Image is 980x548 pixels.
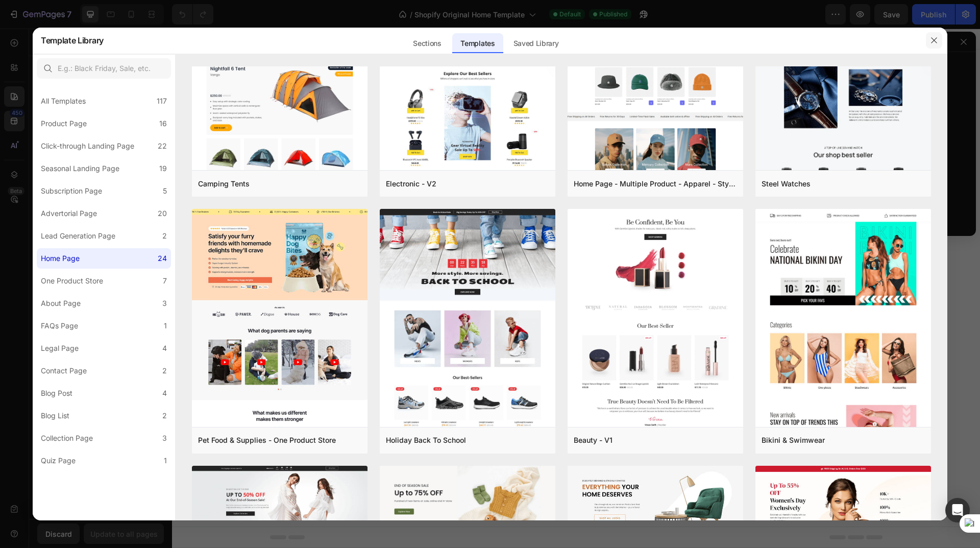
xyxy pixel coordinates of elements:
[164,320,167,332] div: 1
[452,33,503,54] div: Templates
[41,117,87,130] div: Product Page
[41,207,97,220] div: Advertorial Page
[41,410,69,422] div: Blog List
[37,58,171,79] input: E.g.: Black Friday, Sale, etc.
[386,434,466,446] div: Holiday Back To School
[380,90,428,101] span: Add section
[162,410,167,422] div: 2
[158,252,167,265] div: 24
[162,432,167,444] div: 3
[41,162,119,175] div: Seasonal Landing Page
[41,185,102,197] div: Subscription Page
[41,297,81,309] div: About Page
[162,342,167,354] div: 4
[41,140,134,152] div: Click-through Landing Page
[41,95,86,107] div: All Templates
[373,126,428,135] span: from URL or image
[41,432,93,444] div: Collection Page
[289,126,359,135] span: inspired by CRO experts
[163,185,167,197] div: 5
[41,252,80,265] div: Home Page
[164,455,167,467] div: 1
[158,207,167,220] div: 20
[374,113,428,124] div: Generate layout
[162,297,167,309] div: 3
[41,320,78,332] div: FAQs Page
[41,455,76,467] div: Quiz Page
[163,275,167,287] div: 7
[574,178,737,190] div: Home Page - Multiple Product - Apparel - Style 4
[354,42,471,54] span: Shopify section: gem-page-default-index
[162,387,167,399] div: 4
[945,498,970,522] div: Open Intercom Messenger
[294,113,356,124] div: Choose templates
[162,230,167,242] div: 2
[762,178,811,190] div: Steel Watches
[449,113,511,124] div: Add blank section
[159,117,167,130] div: 16
[162,365,167,377] div: 2
[41,365,87,377] div: Contact Page
[41,342,79,354] div: Legal Page
[442,126,518,135] span: then drag & drop elements
[41,387,72,399] div: Blog Post
[41,230,115,242] div: Lead Generation Page
[198,434,336,446] div: Pet Food & Supplies - One Product Store
[157,95,167,107] div: 117
[762,434,825,446] div: Bikini & Swimwear
[158,140,167,152] div: 22
[159,162,167,175] div: 19
[41,27,104,54] h2: Template Library
[386,178,436,190] div: Electronic - V2
[41,275,103,287] div: One Product Store
[198,178,250,190] div: Camping Tents
[405,33,449,54] div: Sections
[505,33,567,54] div: Saved Library
[574,434,612,446] div: Beauty - V1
